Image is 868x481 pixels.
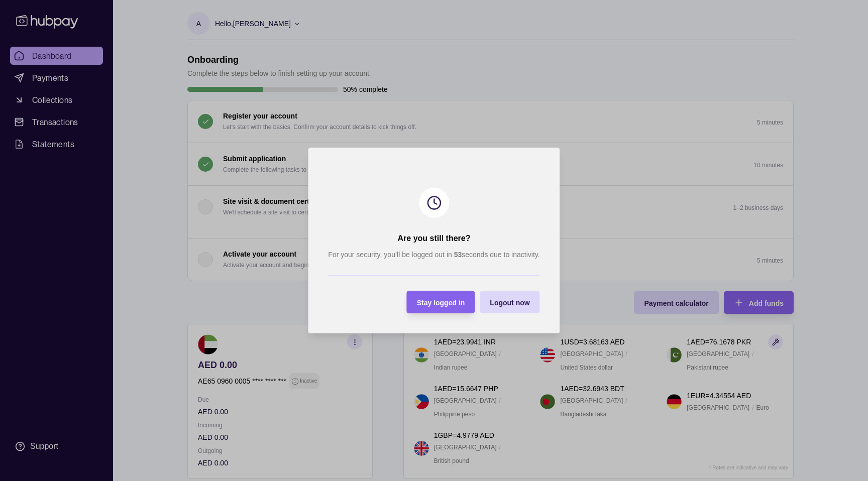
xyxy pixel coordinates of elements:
span: Logout now [490,299,529,307]
button: Stay logged in [407,291,475,313]
button: Logout now [480,291,539,313]
p: For your security, you’ll be logged out in seconds due to inactivity. [328,249,539,260]
strong: 53 [454,251,462,259]
span: Stay logged in [417,299,465,307]
h2: Are you still there? [398,233,471,244]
